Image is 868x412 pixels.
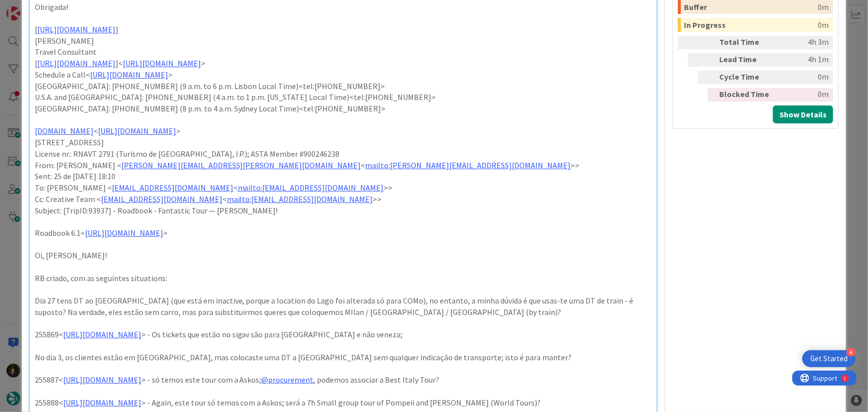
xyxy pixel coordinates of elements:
[35,92,652,103] p: U.S.A. and [GEOGRAPHIC_DATA]: [PHONE_NUMBER] (4 a.m. to 1 p.m. [US_STATE] Local Time)<tel:[PHONE_...
[35,46,652,58] p: Travel Consultant
[37,24,115,34] a: [URL][DOMAIN_NAME]
[35,148,652,160] p: License nr.: RNAVT 2791 (Turismo de [GEOGRAPHIC_DATA], I.P.); ASTA Member #900246238
[684,18,818,32] div: In Progress
[35,205,652,216] p: Subject: [TripID:93937] - Roadbook - Fantastic Tour — [PERSON_NAME]!
[21,1,45,13] span: Support
[818,18,829,32] div: 0m
[35,1,652,13] p: Obrigada!
[778,71,829,84] div: 0m
[35,374,652,386] p: 255887< > - só temos este tour com a Askos; , podemos associar a Best Italy Tour?
[98,126,176,136] a: [URL][DOMAIN_NAME]
[35,35,652,47] p: [PERSON_NAME]
[35,329,652,340] p: 255869< > - Os tickets que estão no sigav são para [GEOGRAPHIC_DATA] e não veneza;
[719,53,774,67] div: Lead Time
[719,36,774,49] div: Total Time
[778,53,829,67] div: 4h 1m
[810,354,848,364] div: Get Started
[63,375,141,385] a: [URL][DOMAIN_NAME]
[778,88,829,102] div: 0m
[262,375,314,385] a: @procurement
[63,329,141,339] a: [URL][DOMAIN_NAME]
[847,348,856,357] div: 4
[35,171,652,182] p: Sent: 25 de [DATE] 18:10
[35,126,94,136] a: [DOMAIN_NAME]
[35,194,652,205] p: Cc: Creative Team < < >>
[773,105,833,123] button: Show Details
[35,397,652,409] p: 255888< > - Again, este tour só temos com a Askos; será a 7h Small group tour of Pompeii and [PER...
[35,103,652,114] p: [GEOGRAPHIC_DATA]: [PHONE_NUMBER] (8 p.m. to 4 a.m. Sydney Local Time)<tel:[PHONE_NUMBER]>
[366,160,571,170] a: mailto:[PERSON_NAME][EMAIL_ADDRESS][DOMAIN_NAME]
[35,295,652,317] p: Dia 27 tens DT ao [GEOGRAPHIC_DATA] (que está em inactive, porque a location do Lago foi alterada...
[227,194,373,204] a: mailto:[EMAIL_ADDRESS][DOMAIN_NAME]
[35,125,652,137] p: < >
[35,69,652,81] p: Schedule a Call< >
[719,88,774,102] div: Blocked Time
[719,71,774,84] div: Cycle Time
[778,36,829,49] div: 4h 3m
[35,250,652,261] p: Oi, [PERSON_NAME]!
[52,4,54,12] div: 1
[63,398,141,408] a: [URL][DOMAIN_NAME]
[35,182,652,194] p: To: [PERSON_NAME] < < >>
[35,58,652,69] p: [ ]< >
[37,58,115,68] a: [URL][DOMAIN_NAME]
[123,58,201,68] a: [URL][DOMAIN_NAME]
[90,70,168,80] a: [URL][DOMAIN_NAME]
[35,24,652,35] p: [ ]
[35,81,652,92] p: [GEOGRAPHIC_DATA]: [PHONE_NUMBER] (9 a.m. to 6 p.m. Lisbon Local Time)<tel:[PHONE_NUMBER]>
[35,227,652,239] p: Roadbook 6.1< >
[238,183,384,193] a: mailto:[EMAIL_ADDRESS][DOMAIN_NAME]
[35,273,652,284] p: RB criado, com as seguintes situations:
[112,183,233,193] a: [EMAIL_ADDRESS][DOMAIN_NAME]
[121,160,361,170] a: [PERSON_NAME][EMAIL_ADDRESS][PERSON_NAME][DOMAIN_NAME]
[802,350,856,367] div: Open Get Started checklist, remaining modules: 4
[35,160,652,171] p: From: [PERSON_NAME] < < >>
[85,228,163,238] a: [URL][DOMAIN_NAME]
[101,194,222,204] a: [EMAIL_ADDRESS][DOMAIN_NAME]
[35,137,652,148] p: [STREET_ADDRESS]
[35,352,652,363] p: No dia 3, os clientes estão em [GEOGRAPHIC_DATA], mas colocaste uma DT a [GEOGRAPHIC_DATA] sem qu...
